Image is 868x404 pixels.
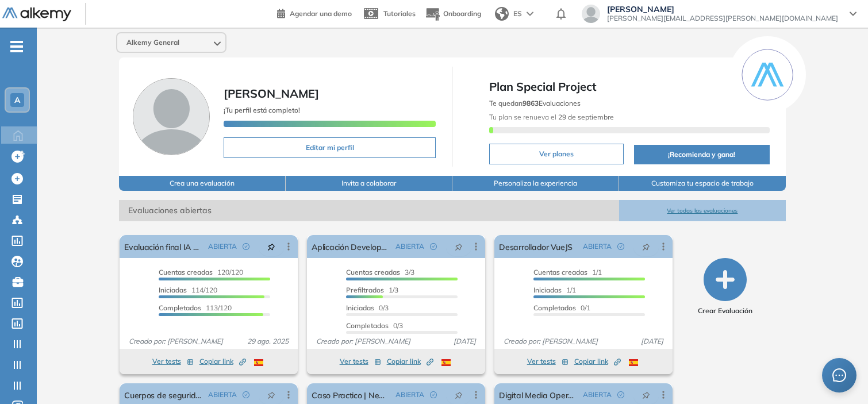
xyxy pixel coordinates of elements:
button: pushpin [446,386,471,404]
button: pushpin [259,386,284,404]
img: ESP [629,359,638,366]
img: Foto de perfil [133,78,210,155]
span: Agendar una demo [290,9,352,18]
span: 1/1 [533,286,576,294]
span: Onboarding [443,9,481,18]
span: 1/1 [533,268,602,276]
span: 0/3 [346,321,403,330]
a: Evaluación final IA Academy | Pomelo [124,235,203,258]
span: 3/3 [346,268,414,276]
span: Completados [533,303,576,312]
span: Crear Evaluación [698,306,752,316]
span: ABIERTA [208,390,237,400]
span: Te quedan Evaluaciones [489,99,581,107]
span: check-circle [430,243,437,250]
img: ESP [441,359,451,366]
span: check-circle [617,243,624,250]
span: 114/120 [159,286,217,294]
button: Ver planes [489,144,623,164]
span: 120/120 [159,268,243,276]
span: pushpin [455,242,463,251]
span: [PERSON_NAME][EMAIL_ADDRESS][PERSON_NAME][DOMAIN_NAME] [607,14,838,23]
button: pushpin [633,386,659,404]
span: ABIERTA [395,241,424,252]
span: ABIERTA [583,390,612,400]
span: ¡Tu perfil está completo! [224,106,300,114]
button: Editar mi perfil [224,137,436,158]
span: ABIERTA [208,241,237,252]
button: Ver todas las evaluaciones [619,200,786,221]
i: - [10,45,23,48]
button: Copiar link [199,355,246,368]
span: Iniciadas [346,303,374,312]
span: check-circle [243,391,249,398]
span: pushpin [642,390,650,399]
span: Tu plan se renueva el [489,113,614,121]
img: Logo [2,7,71,22]
span: 113/120 [159,303,232,312]
a: Agendar una demo [277,6,352,20]
span: Copiar link [199,356,246,367]
span: Tutoriales [383,9,416,18]
span: check-circle [243,243,249,250]
span: A [14,95,20,105]
span: 1/3 [346,286,398,294]
img: arrow [527,11,533,16]
span: 0/1 [533,303,590,312]
span: ES [513,9,522,19]
button: Ver tests [340,355,381,368]
span: Completados [159,303,201,312]
span: pushpin [642,242,650,251]
button: pushpin [633,237,659,256]
span: Copiar link [387,356,433,367]
span: Evaluaciones abiertas [119,200,619,221]
span: message [832,368,846,382]
button: Personaliza la experiencia [452,176,619,191]
img: ESP [254,359,263,366]
button: Copiar link [387,355,433,368]
span: pushpin [267,242,275,251]
span: Cuentas creadas [159,268,213,276]
span: ABIERTA [583,241,612,252]
span: Alkemy General [126,38,179,47]
button: ¡Recomienda y gana! [634,145,770,164]
button: Copiar link [574,355,621,368]
span: pushpin [267,390,275,399]
span: Iniciadas [533,286,562,294]
span: ABIERTA [395,390,424,400]
span: check-circle [430,391,437,398]
button: Onboarding [425,2,481,26]
b: 29 de septiembre [556,113,614,121]
span: Completados [346,321,389,330]
a: Aplicación Developer Alkemy [312,235,391,258]
span: pushpin [455,390,463,399]
button: Invita a colaborar [286,176,452,191]
span: Cuentas creadas [533,268,587,276]
span: Iniciadas [159,286,187,294]
span: check-circle [617,391,624,398]
button: pushpin [259,237,284,256]
span: Prefiltrados [346,286,384,294]
span: Copiar link [574,356,621,367]
span: Plan Special Project [489,78,769,95]
span: 29 ago. 2025 [243,336,293,347]
span: Creado por: [PERSON_NAME] [312,336,415,347]
span: Creado por: [PERSON_NAME] [499,336,602,347]
a: Desarrollador VueJS [499,235,573,258]
button: Crea una evaluación [119,176,286,191]
b: 9863 [523,99,539,107]
span: 0/3 [346,303,389,312]
span: Cuentas creadas [346,268,400,276]
button: Ver tests [152,355,194,368]
span: [PERSON_NAME] [607,5,838,14]
span: [DATE] [449,336,481,347]
button: Crear Evaluación [698,258,752,316]
span: [PERSON_NAME] [224,86,319,101]
button: Customiza tu espacio de trabajo [619,176,786,191]
span: [DATE] [636,336,668,347]
button: Ver tests [527,355,569,368]
img: world [495,7,509,21]
span: Creado por: [PERSON_NAME] [124,336,228,347]
button: pushpin [446,237,471,256]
